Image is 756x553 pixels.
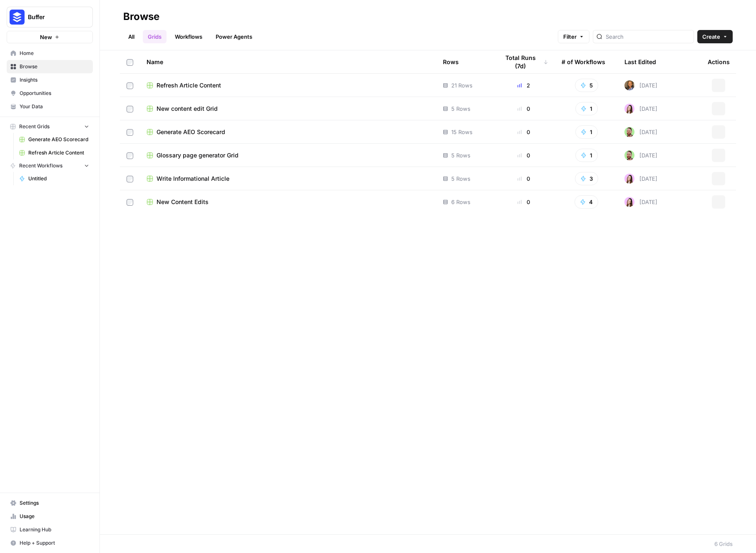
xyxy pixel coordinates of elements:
button: Recent Workflows [7,159,93,172]
span: Home [20,50,89,57]
span: Settings [20,499,89,507]
div: [DATE] [624,197,657,207]
a: Grids [143,30,167,43]
div: 0 [499,174,548,183]
span: New [40,33,52,41]
div: [DATE] [624,150,657,160]
a: Write Informational Article [147,174,430,183]
button: 1 [575,149,598,162]
a: Generate AEO Scorecard [147,128,430,136]
img: 6eohlkvfyuj7ut2wjerunczchyi7 [624,197,634,207]
div: [DATE] [624,104,657,114]
img: Buffer Logo [10,10,25,25]
a: Learning Hub [7,523,93,536]
span: Learning Hub [20,526,89,533]
a: Refresh Article Content [147,81,430,90]
button: Filter [558,30,589,43]
span: Buffer [28,13,78,21]
button: New [7,31,93,43]
span: Help + Support [20,539,89,547]
button: 1 [575,102,598,115]
img: h0tmkl8gkwk0b1sam96cuweejb2d [624,127,634,137]
span: 5 Rows [451,174,470,183]
span: Refresh Article Content [28,149,89,157]
span: 5 Rows [451,151,470,159]
span: Recent Workflows [19,162,62,169]
span: Generate AEO Scorecard [28,136,89,143]
div: 0 [499,151,548,159]
img: h0tmkl8gkwk0b1sam96cuweejb2d [624,150,634,160]
div: Rows [443,50,459,73]
a: Opportunities [7,87,93,100]
span: 6 Rows [451,198,470,206]
button: 1 [575,125,598,139]
div: 0 [499,128,548,136]
button: Create [697,30,733,43]
a: Refresh Article Content [15,146,93,159]
span: 5 Rows [451,105,470,113]
img: 6eohlkvfyuj7ut2wjerunczchyi7 [624,104,634,114]
button: Help + Support [7,536,93,550]
button: 5 [575,79,598,92]
span: Write Informational Article [157,174,229,183]
a: All [123,30,139,43]
a: Power Agents [211,30,257,43]
div: [DATE] [624,80,657,90]
div: Browse [123,10,159,23]
a: Usage [7,510,93,523]
span: 15 Rows [451,128,472,136]
span: Insights [20,76,89,84]
button: 3 [575,172,598,185]
div: 0 [499,105,548,113]
div: [DATE] [624,174,657,184]
a: Glossary page generator Grid [147,151,430,159]
div: [DATE] [624,127,657,137]
span: Recent Grids [19,123,50,130]
button: 4 [574,195,598,209]
div: 2 [499,81,548,90]
button: Workspace: Buffer [7,7,93,27]
img: 6eohlkvfyuj7ut2wjerunczchyi7 [624,174,634,184]
span: Glossary page generator Grid [157,151,239,159]
a: Settings [7,496,93,510]
span: Usage [20,513,89,520]
div: Actions [708,50,730,73]
span: Create [702,32,720,41]
span: Opportunities [20,90,89,97]
span: Generate AEO Scorecard [157,128,225,136]
input: Search [606,32,690,41]
a: Browse [7,60,93,73]
div: 0 [499,198,548,206]
img: 8f6qbnrgmen8x28xtsj668gux4ac [624,80,634,90]
div: Name [147,50,430,73]
span: Untitled [28,175,89,182]
span: Browse [20,63,89,70]
span: New content edit Grid [157,105,218,113]
button: Recent Grids [7,120,93,133]
a: Workflows [170,30,207,43]
div: # of Workflows [562,50,605,73]
a: Untitled [15,172,93,185]
a: New Content Edits [147,198,430,206]
div: Total Runs (7d) [499,50,548,73]
a: Your Data [7,100,93,113]
div: Last Edited [624,50,656,73]
span: Refresh Article Content [157,81,221,90]
a: Insights [7,73,93,87]
span: 21 Rows [451,81,472,90]
span: Your Data [20,103,89,110]
a: New content edit Grid [147,105,430,113]
div: 6 Grids [714,540,733,548]
a: Home [7,47,93,60]
a: Generate AEO Scorecard [15,133,93,146]
span: New Content Edits [157,198,209,206]
span: Filter [563,32,577,41]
